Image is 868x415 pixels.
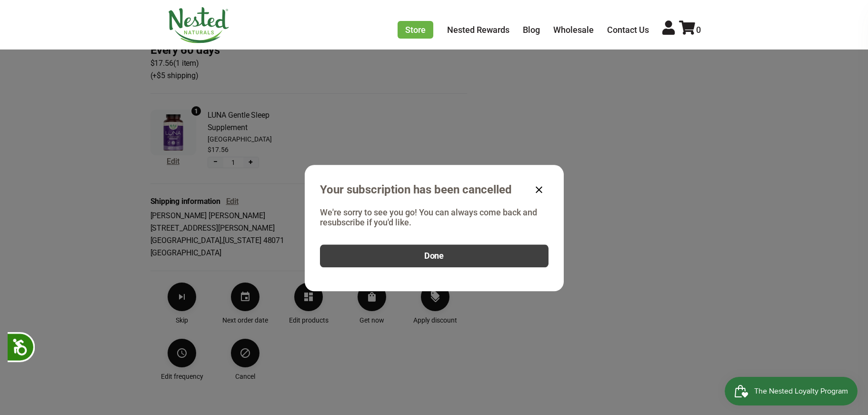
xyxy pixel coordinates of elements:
[424,251,444,262] span: Done
[607,25,649,35] a: Contact Us
[447,25,509,35] a: Nested Rewards
[679,25,701,35] a: 0
[696,25,701,35] span: 0
[320,183,512,196] text: Your subscription has been cancelled
[320,208,549,227] text: We're sorry to see you go! You can always come back and resubscribe if you'd like.
[553,25,594,35] a: Wholesale
[168,7,229,43] img: Nested Naturals
[320,245,549,268] button: Done
[150,283,467,382] div: Make changes for subscription
[398,21,433,39] a: Store
[725,377,858,405] iframe: Button to open loyalty program pop-up
[523,25,540,35] a: Blog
